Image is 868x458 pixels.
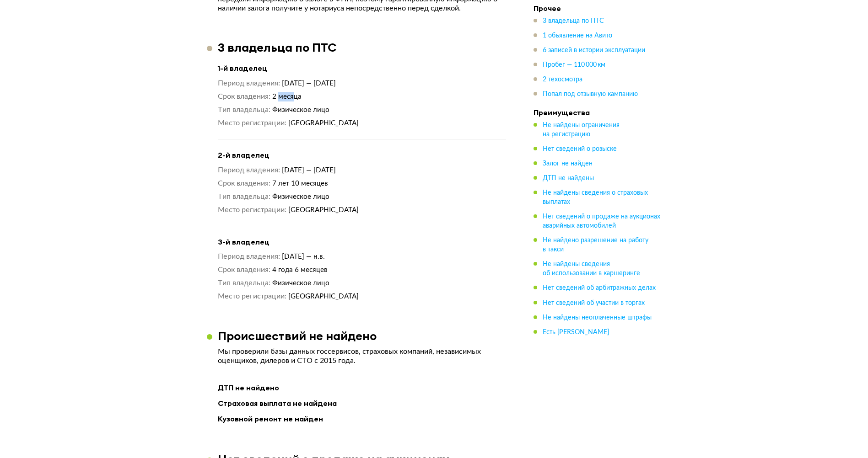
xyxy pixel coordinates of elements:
[218,237,506,247] h4: 3-й владелец
[218,192,270,202] dt: Тип владельца
[282,80,336,87] span: [DATE] — [DATE]
[218,292,286,301] dt: Место регистрации
[534,4,662,13] h4: Прочее
[218,205,286,215] dt: Место регистрации
[282,253,325,260] span: [DATE] — н.в.
[218,150,506,160] h4: 2-й владелец
[218,165,280,175] dt: Период владения
[218,105,270,115] dt: Тип владельца
[543,62,605,68] span: Пробег — 110 000 км
[218,265,270,275] dt: Срок владения
[288,207,359,213] span: [GEOGRAPHIC_DATA]
[543,146,617,152] span: Нет сведений о розыске
[543,213,660,229] span: Нет сведений о продаже на аукционах аварийных автомобилей
[272,280,329,287] span: Физическое лицо
[543,175,594,181] span: ДТП не найдены
[543,285,656,291] span: Нет сведений об арбитражных делах
[543,261,640,277] span: Не найдены сведения об использовании в каршеринге
[272,266,328,273] span: 4 года 6 месяцев
[218,329,377,343] h3: Происшествий не найдено
[218,413,506,425] div: Кузовной ремонт не найден
[218,40,336,54] h3: 3 владельца по ПТС
[288,120,359,127] span: [GEOGRAPHIC_DATA]
[218,382,506,394] div: ДТП не найдено
[272,180,328,187] span: 7 лет 10 месяцев
[218,64,506,73] h4: 1-й владелец
[543,299,645,306] span: Нет сведений об участии в торгах
[218,79,280,88] dt: Период владения
[218,397,506,409] div: Страховая выплата не найдена
[534,108,662,117] h4: Преимущества
[543,237,648,253] span: Не найдено разрешение на работу в такси
[218,278,270,288] dt: Тип владельца
[282,167,336,174] span: [DATE] — [DATE]
[218,179,270,188] dt: Срок владения
[272,193,329,200] span: Физическое лицо
[543,18,604,24] span: 3 владельца по ПТС
[218,347,506,365] p: Мы проверили базы данных госсервисов, страховых компаний, независимых оценщиков, дилеров и СТО с ...
[272,93,302,100] span: 2 месяца
[543,122,620,138] span: Не найдены ограничения на регистрацию
[543,47,645,53] span: 6 записей в истории эксплуатации
[543,314,652,320] span: Не найдены неоплаченные штрафы
[543,329,609,335] span: Есть [PERSON_NAME]
[543,190,648,205] span: Не найдены сведения о страховых выплатах
[218,118,286,128] dt: Место регистрации
[218,252,280,261] dt: Период владения
[288,293,359,300] span: [GEOGRAPHIC_DATA]
[543,91,638,97] span: Попал под отзывную кампанию
[218,92,270,101] dt: Срок владения
[272,107,329,113] span: Физическое лицо
[543,160,593,167] span: Залог не найден
[543,32,612,39] span: 1 объявление на Авито
[543,76,582,83] span: 2 техосмотра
